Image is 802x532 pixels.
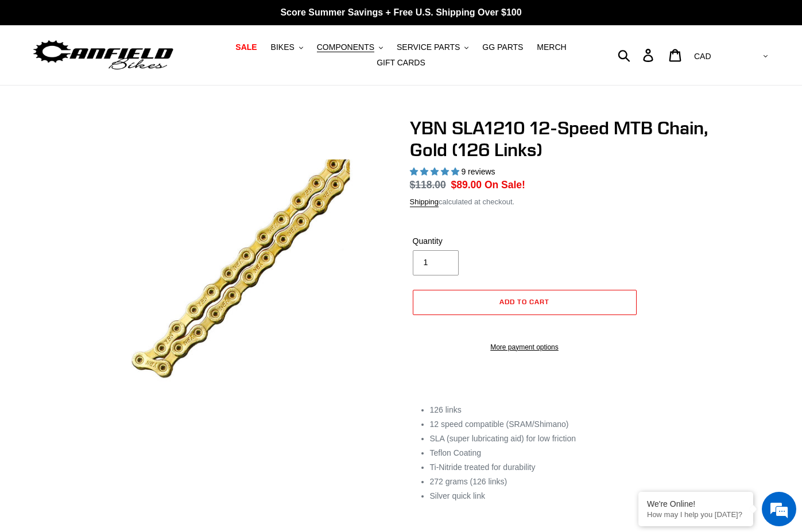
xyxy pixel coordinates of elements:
a: GIFT CARDS [371,55,431,71]
button: BIKES [265,40,309,55]
li: Ti-Nitride treated for durability [430,461,714,473]
span: SERVICE PARTS [397,42,460,52]
button: SERVICE PARTS [391,40,474,55]
li: 12 speed compatible (SRAM/Shimano) [430,418,714,430]
img: Canfield Bikes [32,37,175,73]
a: SALE [230,40,262,55]
span: SALE [235,42,257,52]
span: MERCH [537,42,566,52]
a: More payment options [413,342,637,352]
h1: YBN SLA1210 12-Speed MTB Chain, Gold (126 Links) [410,117,714,161]
span: GG PARTS [482,42,523,52]
p: How may I help you today? [647,510,745,519]
button: COMPONENTS [311,40,389,55]
li: Silver quick link [430,490,714,502]
span: On Sale! [485,177,525,192]
span: Add to cart [499,297,549,306]
div: We're Online! [647,499,745,508]
label: Quantity [413,235,522,247]
a: MERCH [531,40,572,55]
li: 272 grams (126 links) [430,476,714,488]
li: Teflon Coating [430,447,714,459]
span: 9 reviews [461,167,495,176]
li: 126 links [430,404,714,416]
span: 4.78 stars [410,167,462,176]
div: calculated at checkout. [410,196,714,208]
s: $118.00 [410,179,446,191]
span: BIKES [271,42,295,52]
a: Shipping [410,197,439,207]
li: SLA (super lubricating aid) for low friction [430,433,714,445]
a: GG PARTS [476,40,529,55]
span: $89.00 [451,179,482,191]
button: Add to cart [413,290,637,315]
span: GIFT CARDS [377,58,425,68]
span: COMPONENTS [317,42,374,52]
